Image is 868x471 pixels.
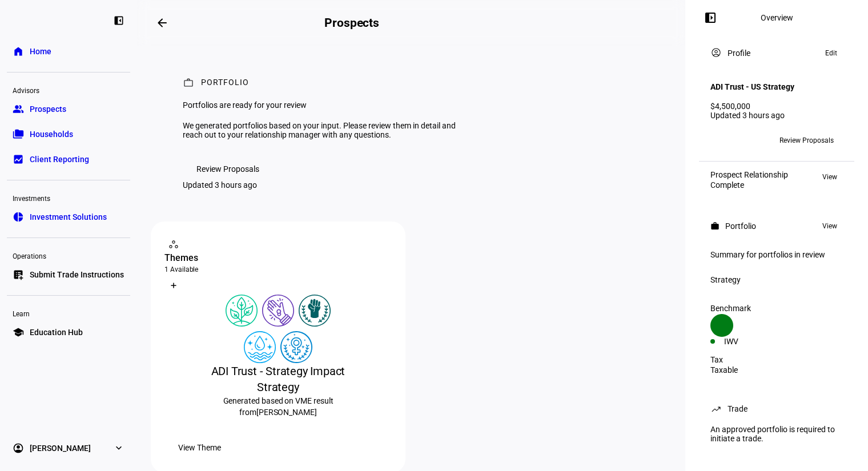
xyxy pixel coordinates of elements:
button: View [817,219,843,233]
a: bid_landscapeClient Reporting [7,148,130,171]
div: Benchmark [710,304,843,313]
div: Portfolio [725,222,756,231]
div: Portfolios are ready for your review [183,100,464,110]
eth-panel-overview-card-header: Portfolio [710,219,843,233]
img: cleanWater.colored.svg [244,331,276,363]
div: Updated 3 hours ago [183,180,257,190]
button: View Theme [164,436,235,459]
mat-icon: left_panel_open [704,11,717,25]
eth-mat-symbol: home [13,46,24,57]
div: Tax [710,355,843,364]
eth-mat-symbol: group [13,103,24,115]
span: Review Proposals [196,158,259,180]
div: Taxable [710,365,843,375]
a: homeHome [7,40,130,63]
eth-mat-symbol: account_circle [13,442,24,454]
div: Overview [761,13,793,22]
div: Themes [164,251,392,265]
img: poverty.colored.svg [262,295,294,327]
a: groupProspects [7,98,130,120]
span: [PERSON_NAME] [30,442,91,454]
eth-mat-symbol: folder_copy [13,128,24,140]
div: 1 Available [164,265,392,274]
img: womensRights.colored.svg [280,331,312,363]
div: Operations [7,247,130,263]
div: ADI Trust - Strategy Impact Strategy [164,363,392,395]
mat-icon: account_circle [710,47,722,58]
span: Households [30,128,73,140]
div: An approved portfolio is required to initiate a trade. [704,420,850,448]
img: racialJustice.colored.svg [299,295,331,327]
div: Generated based on VME result from [164,395,392,418]
eth-mat-symbol: pie_chart [13,211,24,223]
div: Profile [728,49,750,58]
div: Investments [7,190,130,206]
button: View [817,170,843,184]
span: Investment Solutions [30,211,107,223]
div: Trade [728,404,748,413]
span: Client Reporting [30,154,89,165]
div: $4,500,000 [710,102,843,111]
div: Strategy [710,275,843,284]
div: Summary for portfolios in review [710,250,843,259]
mat-icon: arrow_backwards [155,16,169,30]
eth-mat-symbol: expand_more [113,442,124,454]
eth-mat-symbol: school [13,327,24,338]
a: pie_chartInvestment Solutions [7,206,130,228]
div: Updated 3 hours ago [710,111,843,120]
span: LW [715,136,724,144]
span: Review Proposals [779,131,834,150]
span: Home [30,46,51,57]
h2: Prospects [324,16,379,30]
div: Advisors [7,82,130,98]
span: Edit [825,46,837,60]
span: View Theme [178,436,221,459]
img: climateChange.colored.svg [226,295,258,327]
button: Edit [819,46,843,60]
span: View [822,170,837,184]
mat-icon: workspaces [168,239,179,250]
div: We generated portfolios based on your input. Please review them in detail and reach out to your r... [183,121,464,139]
eth-mat-symbol: bid_landscape [13,154,24,165]
eth-panel-overview-card-header: Profile [710,46,843,60]
div: Learn [7,305,130,321]
span: [PERSON_NAME] [256,408,317,417]
a: folder_copyHouseholds [7,123,130,146]
mat-icon: trending_up [710,403,722,414]
button: Review Proposals [770,131,843,150]
span: Submit Trade Instructions [30,269,124,280]
mat-icon: work [710,222,720,231]
eth-mat-symbol: list_alt_add [13,269,24,280]
div: IWV [724,337,777,346]
div: Portfolio [201,78,249,89]
div: Complete [710,180,788,190]
eth-mat-symbol: left_panel_close [113,15,124,26]
eth-panel-overview-card-header: Trade [710,402,843,416]
button: Review Proposals [183,158,273,180]
div: Prospect Relationship [710,170,788,179]
span: +2 [733,136,741,144]
span: Education Hub [30,327,83,338]
mat-icon: work [183,77,194,88]
h4: ADI Trust - US Strategy [710,82,794,91]
span: Prospects [30,103,66,115]
span: View [822,219,837,233]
